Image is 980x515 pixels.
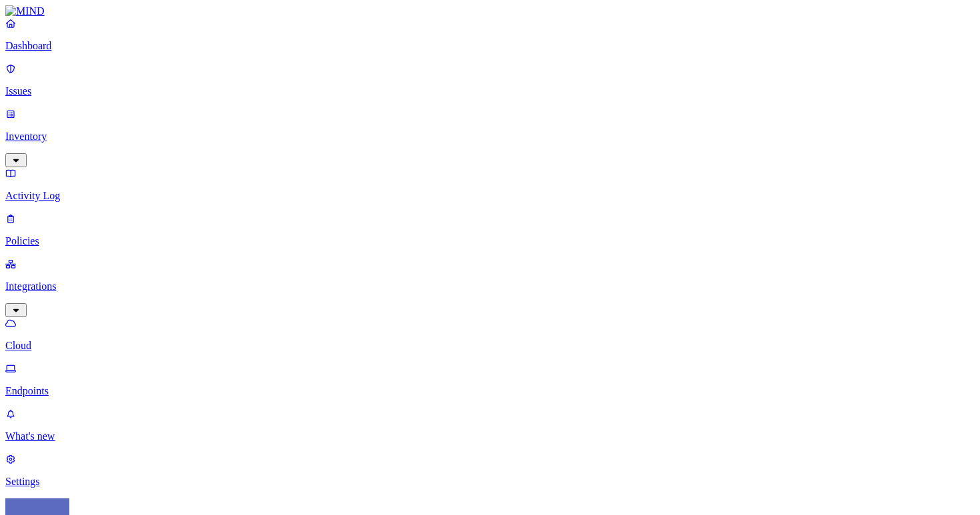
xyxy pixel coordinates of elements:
p: Issues [5,85,975,97]
p: Endpoints [5,385,975,397]
a: Integrations [5,258,975,315]
a: Cloud [5,317,975,352]
p: Activity Log [5,190,975,202]
p: Inventory [5,131,975,143]
img: MIND [5,5,45,17]
a: Endpoints [5,362,975,397]
p: Settings [5,476,975,488]
a: Activity Log [5,167,975,202]
p: Integrations [5,280,975,292]
a: What's new [5,408,975,442]
a: Settings [5,453,975,488]
p: Cloud [5,340,975,352]
a: Inventory [5,108,975,165]
p: Policies [5,235,975,247]
a: MIND [5,5,975,17]
a: Issues [5,63,975,97]
a: Policies [5,213,975,247]
a: Dashboard [5,17,975,52]
p: Dashboard [5,40,975,52]
p: What's new [5,430,975,442]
